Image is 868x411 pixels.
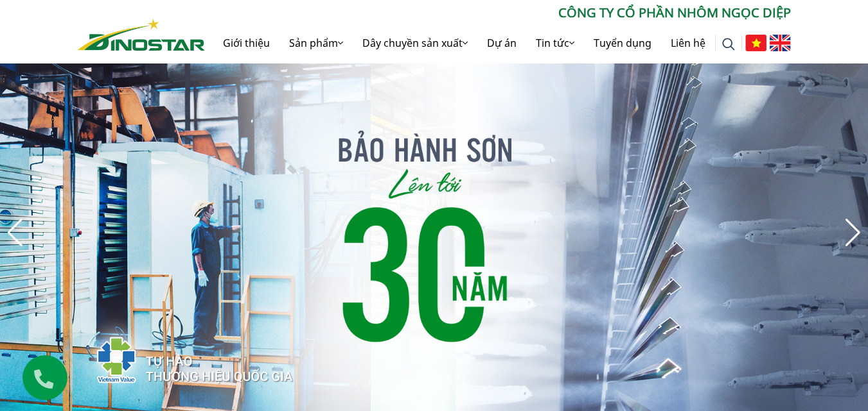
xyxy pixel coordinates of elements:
[722,38,735,51] img: search
[205,3,791,22] p: CÔNG TY CỔ PHẦN NHÔM NGỌC DIỆP
[58,314,295,401] img: thqg
[213,22,279,63] a: Giới thiệu
[661,22,715,63] a: Liên hệ
[353,22,477,63] a: Dây chuyền sản xuất
[78,19,205,51] img: Nhôm Dinostar
[745,35,766,51] img: Tiếng Việt
[477,22,526,63] a: Dự án
[6,219,24,247] div: Previous slide
[844,219,862,247] div: Next slide
[279,22,353,63] a: Sản phẩm
[770,35,791,51] img: English
[78,16,205,50] a: Nhôm Dinostar
[584,22,661,63] a: Tuyển dụng
[526,22,584,63] a: Tin tức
